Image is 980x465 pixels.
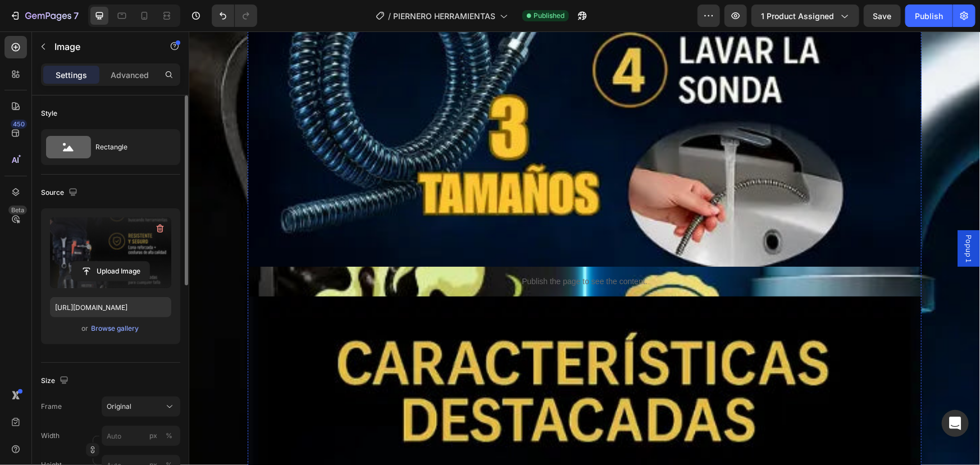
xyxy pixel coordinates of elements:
[147,429,160,443] button: %
[864,4,901,27] button: Save
[91,323,140,334] button: Browse gallery
[41,431,60,441] label: Width
[102,396,180,417] button: Original
[774,203,785,231] span: Popup 1
[71,261,150,281] button: Upload Image
[942,410,969,437] div: Open Intercom Messenger
[111,69,149,81] p: Advanced
[388,10,391,22] span: /
[761,10,834,22] span: 1 product assigned
[162,429,176,443] button: px
[905,4,952,27] button: Publish
[41,185,80,200] div: Source
[41,108,57,118] div: Style
[915,10,943,22] div: Publish
[82,322,89,335] span: or
[873,11,892,21] span: Save
[4,4,84,27] button: 7
[166,431,172,441] div: %
[58,244,732,256] p: Publish the page to see the content.
[56,69,87,81] p: Settings
[92,323,139,334] div: Browse gallery
[189,31,980,465] iframe: To enrich screen reader interactions, please activate Accessibility in Grammarly extension settings
[107,402,131,412] span: Original
[41,402,62,412] label: Frame
[534,11,564,21] span: Published
[212,4,257,27] div: Undo/Redo
[54,40,150,53] p: Image
[393,10,495,22] span: PIERNERO HERRAMIENTAS
[11,120,27,129] div: 450
[41,373,71,389] div: Size
[95,134,164,160] div: Rectangle
[74,9,79,22] p: 7
[50,297,171,317] input: https://example.com/image.jpg
[8,206,27,215] div: Beta
[751,4,859,27] button: 1 product assigned
[149,431,157,441] div: px
[102,426,180,446] input: px%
